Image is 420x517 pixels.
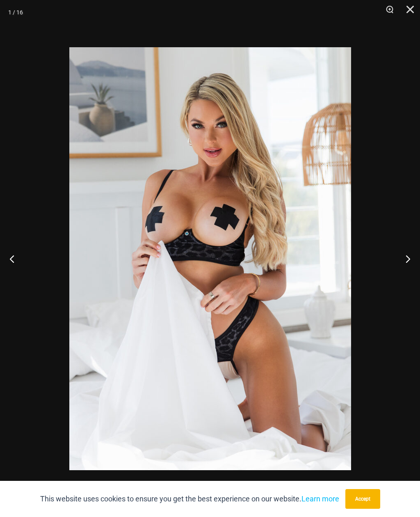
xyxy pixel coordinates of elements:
[389,238,420,279] button: Next
[40,493,339,505] p: This website uses cookies to ensure you get the best experience on our website.
[345,489,380,509] button: Accept
[69,47,351,470] img: Nights Fall Silver Leopard 1036 Bra 6046 Thong 09v2
[8,6,23,18] div: 1 / 16
[301,494,339,503] a: Learn more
